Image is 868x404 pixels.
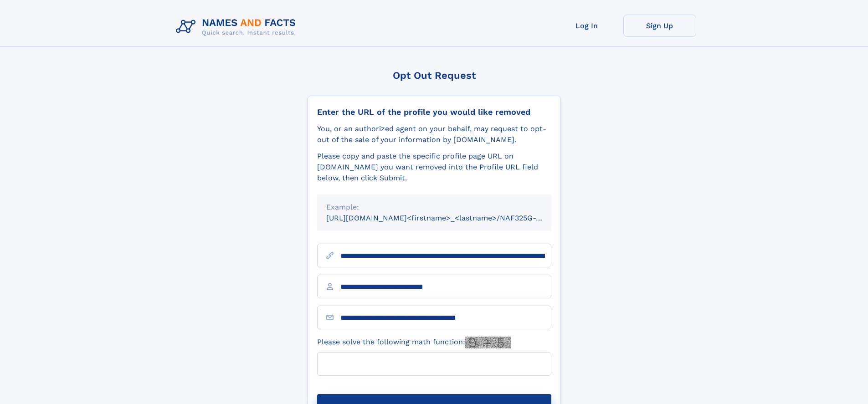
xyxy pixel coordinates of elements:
a: Sign Up [623,15,696,37]
div: Example: [326,202,542,213]
img: Logo Names and Facts [172,15,303,39]
label: Please solve the following math function: [317,337,511,348]
div: Please copy and paste the specific profile page URL on [DOMAIN_NAME] you want removed into the Pr... [317,151,551,184]
a: Log In [550,15,623,37]
div: Opt Out Request [308,70,561,81]
div: You, or an authorized agent on your behalf, may request to opt-out of the sale of your informatio... [317,123,551,145]
div: Enter the URL of the profile you would like removed [317,107,551,117]
small: [URL][DOMAIN_NAME]<firstname>_<lastname>/NAF325G-xxxxxxxx [326,214,569,222]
